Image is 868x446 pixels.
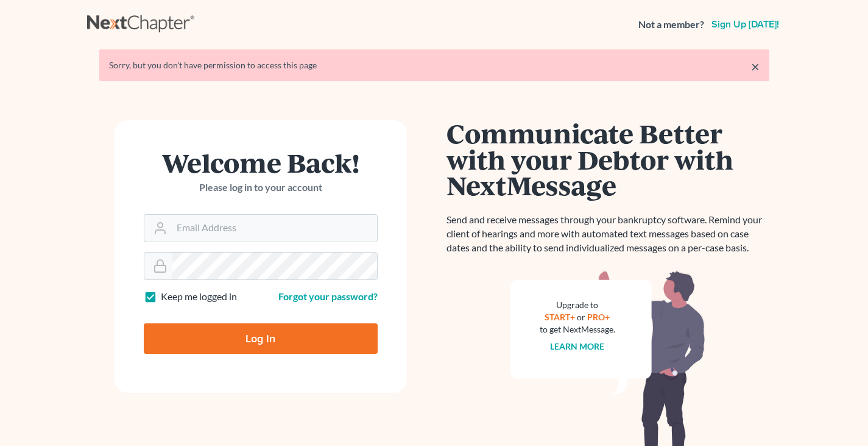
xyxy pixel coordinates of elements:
a: × [751,59,760,74]
h1: Welcome Back! [144,149,378,176]
p: Please log in to your account [144,181,378,195]
h1: Communicate Better with your Debtor with NextMessage [446,120,769,198]
a: Learn more [550,341,604,351]
input: Email Address [172,215,377,242]
a: PRO+ [587,312,610,322]
label: Keep me logged in [161,290,237,304]
p: Send and receive messages through your bankruptcy software. Remind your client of hearings and mo... [446,213,769,255]
strong: Not a member? [638,18,704,32]
input: Log In [144,323,378,354]
span: or [577,312,585,322]
a: Sign up [DATE]! [709,20,782,29]
div: Upgrade to [540,299,615,311]
a: START+ [545,312,575,322]
div: Sorry, but you don't have permission to access this page [109,59,760,71]
div: to get NextMessage. [540,323,615,336]
a: Forgot your password? [278,290,378,302]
